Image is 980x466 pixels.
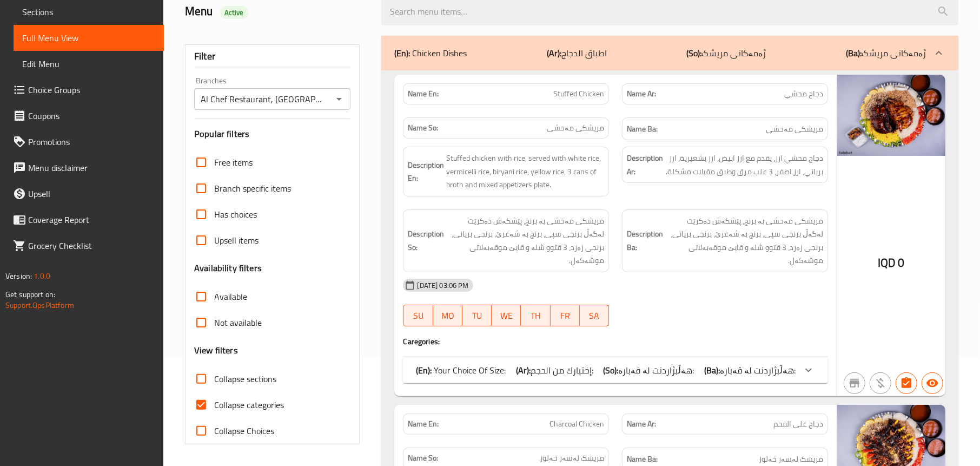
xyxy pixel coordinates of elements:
h3: Availability filters [194,262,262,274]
b: (En): [416,362,432,378]
span: Free items [214,156,253,169]
h3: View filters [194,344,238,357]
span: Promotions [28,135,155,148]
span: دجاج محشي [784,88,823,100]
span: Edit Menu [22,57,155,70]
span: إختيارك من الحجم: [531,362,593,378]
span: مریشکی مەحشی بە برنج، پێشکەش دەکرێت لەگەڵ برنجی سپی، برنج بە شەعرێ، برنجی بریانی، برنجی زەرد، 3 ق... [446,214,604,267]
span: Get support on: [5,287,55,301]
span: SU [408,308,428,324]
span: Not available [214,316,262,329]
span: Stuffed Chicken [553,88,604,100]
img: Al_Chef_Restaurant____%D8%AF%D8%AC%D8%A7638906080884306465.jpg [837,75,945,156]
button: MO [433,305,462,326]
a: Upsell [4,181,164,207]
b: (So): [603,362,618,378]
span: WE [496,308,517,324]
button: Available [922,372,943,394]
span: مریشک لەسەر خەلوز [540,452,604,464]
a: Support.OpsPlatform [5,298,74,312]
span: FR [555,308,575,324]
h2: Menu [185,3,368,19]
strong: Name So: [408,452,438,464]
span: Stuffed chicken with rice, served with white rice, vermicelli rice, biryani rice, yellow rice, 3 ... [446,152,604,192]
strong: Description Ar: [627,152,663,178]
strong: Description So: [408,227,444,254]
b: (Ba): [846,45,862,61]
h3: Popular filters [194,128,350,140]
button: FR [551,305,580,326]
p: اطباق الدجاج [547,47,607,60]
span: TH [525,308,546,324]
a: Full Menu View [14,25,164,51]
span: Available [214,290,247,303]
span: Collapse Choices [214,424,274,437]
span: Upsell [28,187,155,200]
span: مریشکی مەحشی [766,122,823,136]
button: SA [580,305,609,326]
a: Promotions [4,129,164,155]
b: (So): [686,45,701,61]
span: Upsell items [214,234,259,247]
button: WE [492,305,521,326]
strong: Name Ar: [627,418,656,430]
div: (En): Your Choice Of Size:(Ar):إختيارك من الحجم:(So):هەڵبژاردنت لە قەبارە:(Ba):هەڵبژاردنت لە قەبارە: [403,357,827,383]
span: Charcoal Chicken [549,418,604,430]
button: Has choices [896,372,917,394]
span: TU [467,308,487,324]
span: MO [438,308,458,324]
span: SA [584,308,605,324]
strong: Name Ar: [627,88,656,100]
span: مریشک لەسەر خەلوز [759,452,823,466]
b: (Ar): [547,45,561,61]
a: Coupons [4,103,164,129]
span: Active [220,8,248,18]
button: SU [403,305,433,326]
span: هەڵبژاردنت لە قەبارە: [618,362,694,378]
h4: Caregories: [403,336,827,347]
a: Choice Groups [4,77,164,103]
strong: Name Ba: [627,122,658,136]
span: Has choices [214,208,257,221]
button: Open [332,91,347,107]
span: Collapse sections [214,372,276,385]
button: Purchased item [870,372,891,394]
span: Menu disclaimer [28,161,155,174]
span: Version: [5,269,32,283]
a: Grocery Checklist [4,233,164,259]
p: ژەمەکانی مریشک [846,47,926,60]
span: Sections [22,5,155,18]
span: دجاج على الفحم [773,418,823,430]
strong: Name En: [408,418,439,430]
div: Filter [194,45,350,68]
a: Edit Menu [14,51,164,77]
span: Grocery Checklist [28,239,155,252]
span: 0 [898,252,905,273]
a: Menu disclaimer [4,155,164,181]
b: (En): [394,45,410,61]
div: (En): Chicken Dishes(Ar):اطباق الدجاج(So):ژەمەکانی مریشک(Ba):ژەمەکانی مریشک [381,36,958,70]
strong: Name So: [408,122,438,134]
strong: Description En: [408,159,444,185]
span: Coupons [28,109,155,122]
span: IQD [878,252,896,273]
span: Collapse categories [214,398,284,411]
span: 1.0.0 [34,269,50,283]
a: Coverage Report [4,207,164,233]
button: TH [521,305,550,326]
p: Your Choice Of Size: [416,364,506,377]
strong: Name Ba: [627,452,658,466]
span: Coverage Report [28,213,155,226]
button: TU [462,305,492,326]
strong: Name En: [408,88,439,100]
span: Choice Groups [28,83,155,96]
span: دجاج محشي ارز، يقدم مع ارز ابيض، ارز بشعيرية، ارز برياني، ارز اصفر، 3 علب مرق وطبق مقبلات مشكلة. [665,152,823,178]
div: Active [220,6,248,19]
span: Branch specific items [214,182,291,195]
p: ژەمەکانی مریشک [686,47,766,60]
span: مریشکی مەحشی بە برنج، پێشکەش دەکرێت لەگەڵ برنجی سپی، برنج بە شەعرێ، برنجی بریانی، برنجی زەرد، 3 ق... [665,214,823,267]
button: Not branch specific item [844,372,865,394]
span: [DATE] 03:06 PM [413,280,473,291]
span: هەڵبژاردنت لە قەبارە: [720,362,796,378]
p: Chicken Dishes [394,47,467,60]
